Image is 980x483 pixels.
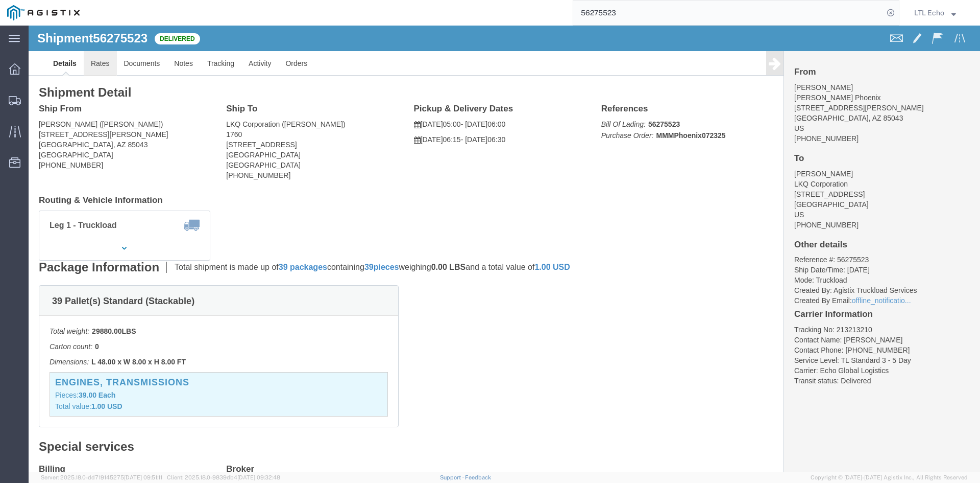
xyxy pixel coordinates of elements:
[573,1,884,25] input: Search for shipment number, reference number
[7,5,80,20] img: logo
[465,474,491,480] a: Feedback
[167,474,280,480] span: Client: 2025.18.0-9839db4
[41,474,162,480] span: Server: 2025.18.0-dd719145275
[914,7,944,18] span: LTL Echo
[811,473,968,482] span: Copyright © [DATE]-[DATE] Agistix Inc., All Rights Reserved
[124,474,162,480] span: [DATE] 09:51:11
[29,26,980,472] iframe: FS Legacy Container
[237,474,280,480] span: [DATE] 09:32:48
[914,7,966,19] button: LTL Echo
[440,474,465,480] a: Support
